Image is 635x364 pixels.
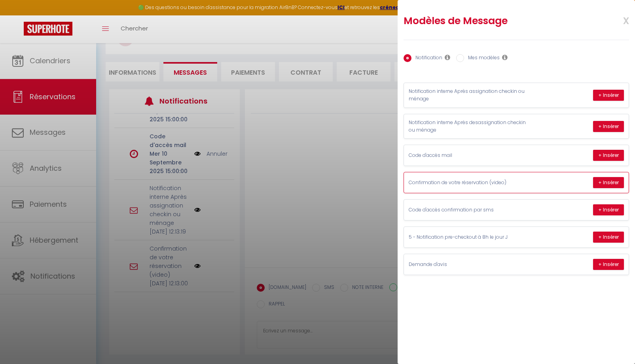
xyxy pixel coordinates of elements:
button: + Insérer [593,232,624,243]
label: Notification [411,54,442,63]
p: Confirmation de votre réservation (video) [409,179,527,187]
span: x [604,11,629,29]
button: Ouvrir le widget de chat LiveChat [6,3,30,27]
button: + Insérer [593,90,624,101]
button: + Insérer [593,150,624,161]
i: Les modèles généraux sont visibles par vous et votre équipe [502,54,508,60]
button: + Insérer [593,259,624,270]
p: Notification interne Après assignation checkin ou ménage [409,88,527,103]
p: Code d'accès mail [409,152,527,159]
button: + Insérer [593,121,624,132]
button: + Insérer [593,177,624,188]
p: Demande d'avis [409,261,527,268]
h2: Modèles de Message [404,15,588,27]
i: Les notifications sont visibles par toi et ton équipe [445,54,450,60]
label: Mes modèles [464,54,500,63]
p: 5 - Notification pre-checkout à 8h le jour J [409,234,527,241]
p: Notification interne Après desassignation checkin ou ménage [409,119,527,134]
button: + Insérer [593,204,624,215]
p: Code d'accès confirmation par sms [409,206,527,214]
